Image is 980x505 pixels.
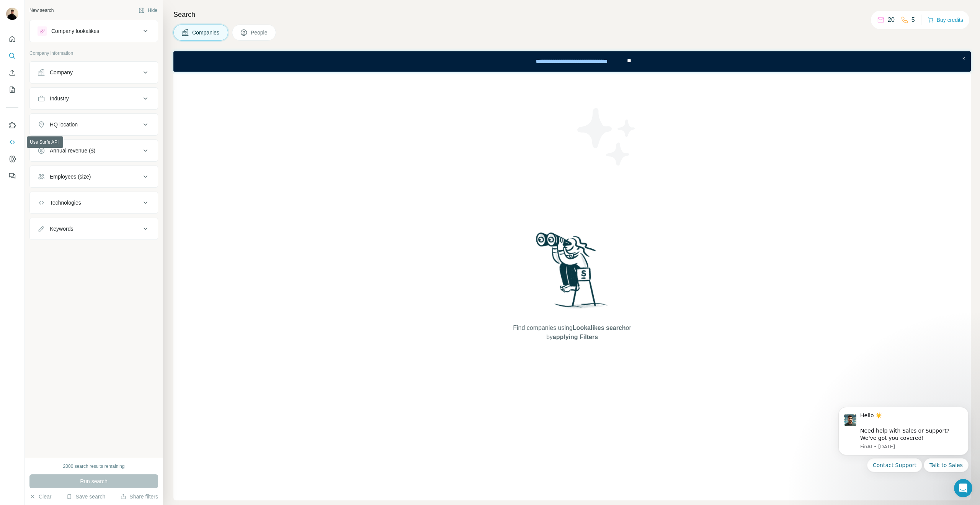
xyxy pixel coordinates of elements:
[30,193,158,212] button: Technologies
[6,152,18,166] button: Dashboard
[572,102,641,171] img: Surfe Illustration - Stars
[511,323,633,342] span: Find companies using or by
[30,22,158,40] button: Company lookalikes
[6,8,18,20] img: Avatar
[120,493,158,500] button: Share filters
[251,29,268,36] span: People
[50,225,73,233] div: Keywords
[6,118,18,132] button: Use Surfe on LinkedIn
[66,493,105,500] button: Save search
[50,147,95,154] div: Annual revenue ($)
[6,169,18,183] button: Feedback
[6,66,18,80] button: Enrich CSV
[192,29,220,36] span: Companies
[532,230,612,316] img: Surfe Illustration - Woman searching with binoculars
[553,334,598,340] span: applying Filters
[29,493,51,500] button: Clear
[6,135,18,149] button: Use Surfe API
[173,9,971,20] h4: Search
[50,199,81,207] div: Technologies
[50,69,73,76] div: Company
[928,15,963,25] button: Buy credits
[6,83,18,97] button: My lists
[30,89,158,108] button: Industry
[30,220,158,238] button: Keywords
[30,115,158,134] button: HQ location
[51,27,99,35] div: Company lookalikes
[173,51,971,72] iframe: Banner
[6,32,18,46] button: Quick start
[63,463,125,470] div: 2000 search results remaining
[50,173,91,180] div: Employees (size)
[888,15,895,25] p: 20
[30,141,158,160] button: Annual revenue ($)
[133,5,163,16] button: Hide
[30,63,158,82] button: Company
[911,15,915,25] p: 5
[827,397,980,501] iframe: Intercom notifications message
[50,121,78,128] div: HQ location
[29,50,158,57] p: Company information
[29,7,54,14] div: New search
[954,479,972,497] iframe: Intercom live chat
[50,95,69,102] div: Industry
[30,167,158,186] button: Employees (size)
[6,49,18,63] button: Search
[573,325,626,331] span: Lookalikes search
